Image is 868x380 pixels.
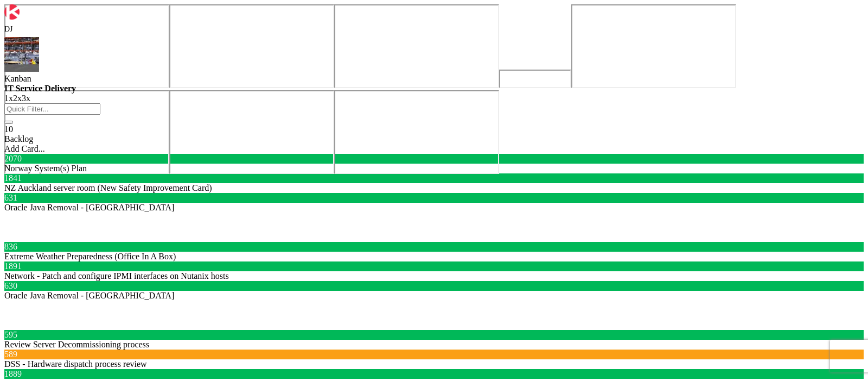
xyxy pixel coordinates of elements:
[4,154,864,164] div: 2070
[4,222,864,232] div: Blocked:
[4,134,33,144] span: Backlog
[4,271,864,281] div: Network - Patch and configure IPMI interfaces on Nutanix hosts
[4,350,864,359] div: 589
[4,320,864,330] div: [DATE]
[4,193,864,213] div: 631Oracle Java Removal - [GEOGRAPHIC_DATA]
[4,173,864,183] div: 1841
[4,291,864,301] div: Oracle Java Removal - [GEOGRAPHIC_DATA]
[169,90,334,174] iframe: UserGuiding AI Assistant Launcher
[334,90,499,174] iframe: UserGuiding AI Assistant
[4,144,45,153] span: Add Card...
[4,369,864,379] div: 1889
[4,281,864,291] div: 630
[4,84,76,93] b: IT Service Delivery
[13,94,22,103] span: 2x
[4,173,864,193] div: 1841NZ Auckland server room (New Safety Improvement Card)
[4,261,864,281] div: 1891Network - Patch and configure IPMI interfaces on Nutanix hosts
[4,330,864,340] div: 595
[22,94,30,103] span: 3x
[4,164,864,173] div: Norway System(s) Plan
[4,281,864,301] div: 630Oracle Java Removal - [GEOGRAPHIC_DATA]
[571,4,736,88] iframe: UserGuiding Knowledge Base
[4,340,864,350] div: Review Server Decommissioning process
[4,330,864,350] div: 595Review Server Decommissioning process
[4,183,864,193] div: NZ Auckland server room (New Safety Improvement Card)
[4,252,864,261] div: Extreme Weather Preparedness (Office In A Box)
[4,301,158,310] b: awaiting update from [PERSON_NAME]
[4,232,864,242] div: [DATE]
[4,310,864,320] div: Blocked:
[4,203,864,213] div: Oracle Java Removal - [GEOGRAPHIC_DATA]
[4,124,13,134] span: 10
[4,359,864,369] div: DSS - Hardware dispatch process review
[4,261,864,271] div: 1891
[4,90,169,174] iframe: UserGuiding Product Updates
[4,94,13,103] span: 1x
[4,103,100,115] input: Quick Filter...
[4,242,864,252] div: 836
[4,193,864,203] div: 631
[4,213,166,222] b: awaiting feedback from [PERSON_NAME]
[4,350,864,369] div: 589DSS - Hardware dispatch process review
[4,154,864,173] div: 2070Norway System(s) Plan
[4,242,864,261] div: 836Extreme Weather Preparedness (Office In A Box)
